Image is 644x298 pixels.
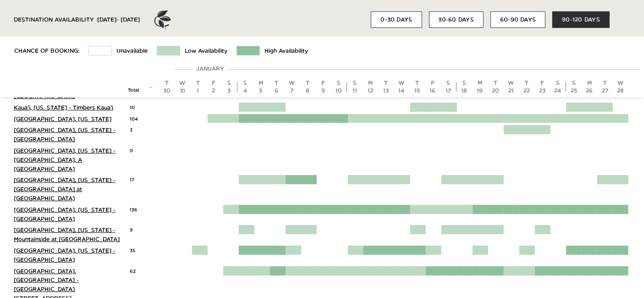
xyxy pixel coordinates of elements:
div: 30 [161,87,172,95]
div: T [193,79,204,87]
div: T [271,79,282,87]
div: 4 [240,87,251,95]
div: 26 [584,87,595,95]
a: [GEOGRAPHIC_DATA], [US_STATE] - [GEOGRAPHIC_DATA] [14,127,116,142]
div: 17 [130,175,145,183]
div: 15 [412,87,423,95]
div: S [240,79,251,87]
a: [GEOGRAPHIC_DATA], [US_STATE] - [GEOGRAPHIC_DATA], A [GEOGRAPHIC_DATA] [14,148,116,172]
img: ER_Logo_Bug_Dark_Grey.a7df47556c74605c8875.png [154,11,172,29]
div: W [396,79,407,87]
div: M [255,79,266,87]
div: W [286,79,297,87]
div: 28 [615,87,626,95]
div: 1 [193,87,204,95]
div: S [333,79,344,87]
div: 18 [459,87,470,95]
a: [GEOGRAPHIC_DATA], [US_STATE] [14,116,111,122]
div: T [412,79,423,87]
div: 62 [130,266,145,275]
div: S [443,79,454,87]
div: 25 [568,87,579,95]
div: F [537,79,548,87]
div: S [224,79,235,87]
div: F [427,79,438,87]
div: T [380,79,391,87]
div: 14 [396,87,407,95]
div: S [552,79,563,87]
div: 5 [255,87,266,95]
div: T [600,79,611,87]
div: 11 [349,87,360,95]
div: F [318,79,329,87]
div: 10 [130,103,145,111]
td: High Availability [260,46,318,55]
div: T [521,79,532,87]
a: ← [149,83,154,89]
div: 22 [521,87,532,95]
div: 9 [130,225,145,233]
div: 8 [302,87,313,95]
div: 24 [552,87,563,95]
div: 31 [177,87,188,95]
div: 17 [443,87,454,95]
div: T [161,79,172,87]
div: DESTINATION AVAILABILITY · [DATE] - [DATE] [14,4,140,36]
div: 16 [427,87,438,95]
div: 13 [380,87,391,95]
div: 21 [506,87,517,95]
div: 35 [130,246,145,254]
div: W [615,79,626,87]
div: January [193,64,228,73]
button: 60-90 DAYS [490,11,545,28]
a: [GEOGRAPHIC_DATA], [US_STATE] - [GEOGRAPHIC_DATA] [14,248,116,263]
td: Low Availability [180,46,237,55]
div: M [365,79,376,87]
a: [GEOGRAPHIC_DATA], [US_STATE] - [GEOGRAPHIC_DATA] at [GEOGRAPHIC_DATA] [14,177,116,201]
div: 10 [333,87,344,95]
a: Kaua'i, [US_STATE] - Timbers Kaua'i [14,105,113,110]
div: S [459,79,470,87]
a: [GEOGRAPHIC_DATA], [US_STATE] - Mountainside at [GEOGRAPHIC_DATA] [14,227,120,242]
div: 3 [130,125,145,133]
button: 0-30 DAYS [371,11,422,28]
div: W [506,79,517,87]
div: 2 [208,87,219,95]
div: 104 [130,114,145,122]
div: 6 [271,87,282,95]
div: W [177,79,188,87]
a: [GEOGRAPHIC_DATA], [US_STATE] - [GEOGRAPHIC_DATA] [14,207,116,222]
div: 136 [130,205,145,213]
button: 90-120 DAYS [552,11,610,28]
div: 23 [537,87,548,95]
div: 27 [600,87,611,95]
div: 12 [365,87,376,95]
td: Chance of Booking: [14,46,89,55]
div: T [302,79,313,87]
div: F [208,79,219,87]
div: 19 [474,87,485,95]
div: M [584,79,595,87]
div: 9 [318,87,329,95]
div: 0 [130,146,145,154]
div: M [474,79,485,87]
div: T [490,79,501,87]
div: 7 [286,87,297,95]
div: 3 [224,87,235,95]
div: Total [128,87,143,94]
td: Unavailable [112,46,157,55]
button: 30-60 DAYS [429,11,484,28]
div: 20 [490,87,501,95]
div: S [349,79,360,87]
div: S [568,79,579,87]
